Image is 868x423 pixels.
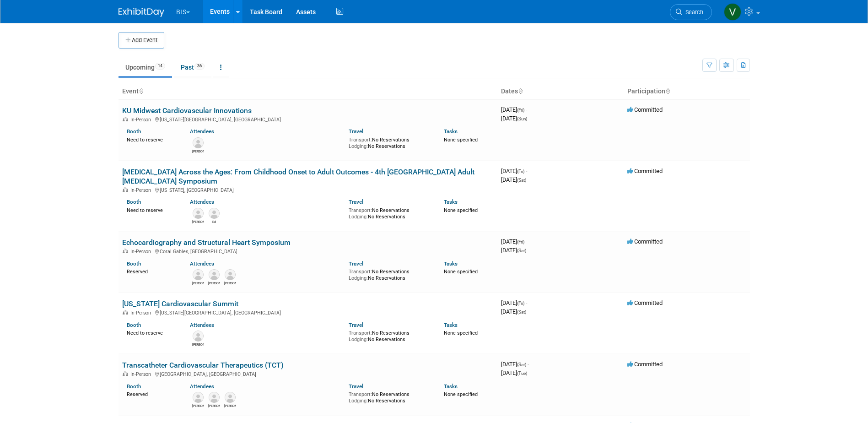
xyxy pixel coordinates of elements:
img: In-Person Event [123,310,128,315]
a: Travel [349,322,363,328]
span: - [526,238,527,245]
img: In-Person Event [123,249,128,253]
img: Valerie Shively [724,3,741,21]
span: Committed [627,168,663,174]
a: Attendees [190,128,214,135]
span: - [526,299,527,306]
a: Upcoming14 [119,59,172,76]
a: Booth [127,199,141,205]
span: [DATE] [501,369,527,376]
div: Reserved [127,267,177,275]
div: Adam Spies [192,342,204,347]
a: Booth [127,128,141,135]
div: Chris Cigrand [224,280,236,286]
img: Melanie Maese [209,392,220,403]
img: Trevor Thomas [209,269,220,280]
span: (Sat) [517,178,526,183]
div: No Reservations No Reservations [349,206,430,220]
a: Tasks [444,383,458,390]
img: Kevin O'Neill [225,392,236,403]
a: Attendees [190,199,214,205]
span: (Tue) [517,371,527,376]
div: No Reservations No Reservations [349,267,430,281]
span: (Sat) [517,362,526,367]
a: Travel [349,383,363,390]
a: Attendees [190,322,214,328]
a: Tasks [444,322,458,328]
span: In-Person [130,117,154,123]
div: Kevin O'Neill [224,403,236,408]
a: Sort by Event Name [139,87,143,95]
span: (Fri) [517,239,524,244]
div: Adam Spies [192,148,204,154]
span: [DATE] [501,361,529,368]
div: Need to reserve [127,135,177,143]
span: None specified [444,330,478,336]
span: [DATE] [501,106,527,113]
div: Trevor Thomas [208,280,220,286]
div: [US_STATE][GEOGRAPHIC_DATA], [GEOGRAPHIC_DATA] [122,309,494,316]
span: (Sat) [517,248,526,253]
div: Need to reserve [127,328,177,336]
span: Lodging: [349,336,368,342]
a: Echocardiography and Structural Heart Symposium [122,238,291,247]
div: Kevin Ryan [192,219,204,224]
img: Ed Joyce [209,208,220,219]
img: In-Person Event [123,187,128,192]
img: Joe Alfaro [193,392,204,403]
span: In-Person [130,310,154,316]
span: Committed [627,238,663,245]
span: - [526,106,527,113]
span: Lodging: [349,214,368,220]
img: Chris Cigrand [225,269,236,280]
span: (Fri) [517,301,524,306]
th: Participation [624,84,750,99]
span: Committed [627,299,663,306]
img: In-Person Event [123,117,128,121]
a: Search [670,4,712,20]
img: Kevin Ryan [193,208,204,219]
span: Transport: [349,137,372,143]
span: None specified [444,391,478,397]
a: Tasks [444,260,458,267]
img: ExhibitDay [119,8,164,17]
a: Tasks [444,199,458,205]
span: None specified [444,269,478,275]
a: Attendees [190,383,214,390]
span: Lodging: [349,275,368,281]
span: Search [682,9,703,16]
span: [DATE] [501,176,526,183]
th: Dates [497,84,624,99]
img: Adam Spies [193,137,204,148]
a: Tasks [444,128,458,135]
img: Adam Spies [193,331,204,342]
span: (Sat) [517,309,526,315]
span: Committed [627,361,663,368]
a: Past36 [174,59,211,76]
span: Lodging: [349,398,368,404]
div: [US_STATE][GEOGRAPHIC_DATA], [GEOGRAPHIC_DATA] [122,115,494,123]
div: No Reservations No Reservations [349,390,430,404]
a: Travel [349,128,363,135]
a: [US_STATE] Cardiovascular Summit [122,299,238,308]
span: [DATE] [501,308,526,315]
a: Booth [127,260,141,267]
span: (Sun) [517,116,527,121]
span: [DATE] [501,115,527,122]
span: - [526,168,527,174]
span: Lodging: [349,143,368,149]
div: Coral Gables, [GEOGRAPHIC_DATA] [122,247,494,255]
button: Add Event [119,32,164,49]
span: Transport: [349,391,372,397]
th: Event [119,84,497,99]
div: Need to reserve [127,206,177,214]
div: No Reservations No Reservations [349,135,430,149]
span: Committed [627,106,663,113]
a: Booth [127,383,141,390]
img: Rob Rupel [193,269,204,280]
a: Travel [349,260,363,267]
span: [DATE] [501,168,527,174]
span: 14 [155,63,165,70]
div: Rob Rupel [192,280,204,286]
div: [GEOGRAPHIC_DATA], [GEOGRAPHIC_DATA] [122,370,494,377]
